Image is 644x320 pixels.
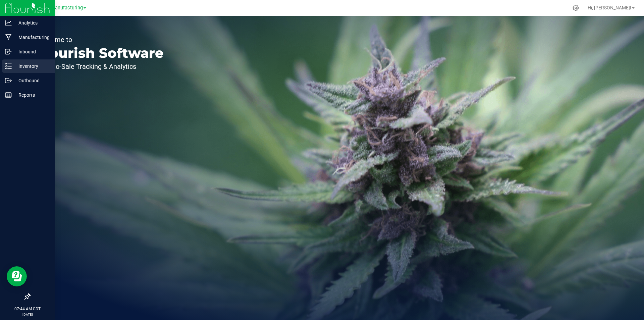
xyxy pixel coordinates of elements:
[12,62,52,70] p: Inventory
[5,19,12,26] inline-svg: Analytics
[3,312,52,317] p: [DATE]
[3,306,52,312] p: 07:44 AM CDT
[36,46,164,60] p: Flourish Software
[51,5,83,11] span: Manufacturing
[12,77,52,85] p: Outbound
[588,5,631,10] span: Hi, [PERSON_NAME]!
[572,5,580,11] div: Manage settings
[7,266,27,286] iframe: Resource center
[5,63,12,70] inline-svg: Inventory
[5,92,12,98] inline-svg: Reports
[5,48,12,55] inline-svg: Inbound
[12,48,52,56] p: Inbound
[36,36,164,43] p: Welcome to
[5,34,12,41] inline-svg: Manufacturing
[12,33,52,41] p: Manufacturing
[5,77,12,84] inline-svg: Outbound
[12,19,52,27] p: Analytics
[12,91,52,99] p: Reports
[36,63,164,70] p: Seed-to-Sale Tracking & Analytics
